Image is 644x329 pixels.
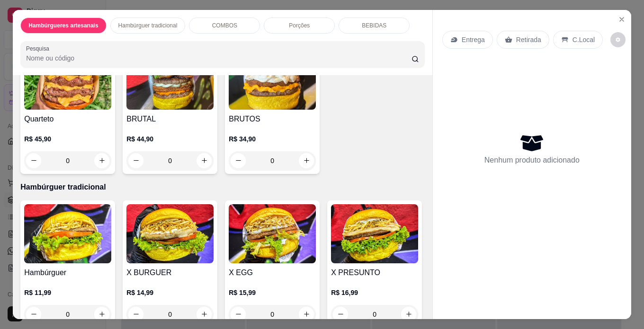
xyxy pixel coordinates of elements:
img: product-image [24,51,111,110]
h4: BRUTAL [126,113,214,125]
h4: Quarteto [24,113,111,125]
button: increase-product-quantity [197,307,212,322]
button: increase-product-quantity [401,307,416,322]
p: Entrega [462,35,485,44]
h4: BRUTOS [229,113,316,125]
p: Hambúrguer tradicional [20,182,425,193]
button: decrease-product-quantity [26,307,41,322]
label: Pesquisa [26,44,53,52]
p: Hambúrguer tradicional [118,22,178,29]
p: Porções [289,22,310,29]
img: product-image [229,204,316,263]
p: R$ 15,99 [229,288,316,297]
img: product-image [126,51,214,110]
h4: X PRESUNTO [331,267,418,278]
img: product-image [229,51,316,110]
img: product-image [331,204,418,263]
p: R$ 44,90 [126,134,214,144]
input: Pesquisa [26,53,411,63]
img: product-image [126,204,214,263]
p: BEBIDAS [362,22,386,29]
p: R$ 14,99 [126,288,214,297]
p: R$ 11,99 [24,288,111,297]
h4: X EGG [229,267,316,278]
p: COMBOS [212,22,237,29]
button: decrease-product-quantity [231,307,246,322]
h4: Hambúrguer [24,267,111,278]
h4: X BURGUER [126,267,214,278]
button: Close [614,12,629,27]
p: R$ 16,99 [331,288,418,297]
p: Retirada [516,35,541,44]
p: C.Local [572,35,595,44]
button: increase-product-quantity [94,307,109,322]
img: product-image [24,204,111,263]
button: increase-product-quantity [299,307,314,322]
p: R$ 34,90 [229,134,316,144]
button: decrease-product-quantity [610,32,626,47]
p: Hambúrgueres artesanais [28,22,98,29]
p: Nenhum produto adicionado [484,155,580,166]
p: R$ 45,90 [24,134,111,144]
button: decrease-product-quantity [333,307,348,322]
button: decrease-product-quantity [128,307,143,322]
